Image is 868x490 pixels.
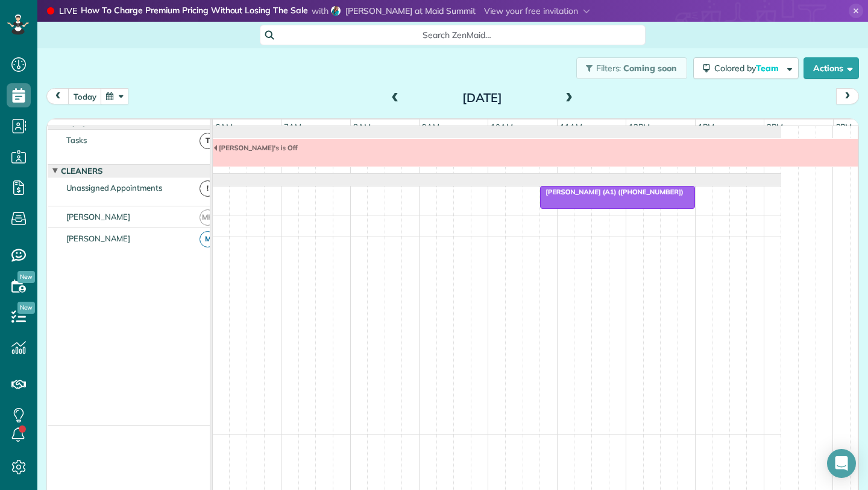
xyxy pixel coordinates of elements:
[46,88,69,104] button: prev
[64,135,89,145] span: Tasks
[626,122,652,132] span: 12pm
[834,122,855,132] span: 3pm
[281,122,304,132] span: 7am
[58,166,105,176] span: Cleaners
[836,88,859,104] button: next
[200,180,216,197] span: !
[213,122,235,132] span: 6am
[714,63,783,74] span: Colored by
[200,231,216,247] span: M
[488,122,515,132] span: 10am
[407,91,558,104] h2: [DATE]
[623,63,678,74] span: Coming soon
[64,234,133,243] span: [PERSON_NAME]
[827,449,856,478] div: Open Intercom Messenger
[312,5,329,16] span: with
[64,183,165,192] span: Unassigned Appointments
[696,122,717,132] span: 1pm
[345,5,476,16] span: [PERSON_NAME] at Maid Summit
[17,271,35,283] span: New
[693,57,799,79] button: Colored byTeam
[804,57,859,79] button: Actions
[64,212,133,221] span: [PERSON_NAME]
[764,122,785,132] span: 2pm
[200,133,216,149] span: T
[200,209,216,226] span: MH
[558,122,585,132] span: 11am
[331,6,341,16] img: debbie-sardone-2fdb8baf8bf9b966c4afe4022d95edca04a15f6fa89c0b1664110d9635919661.jpg
[17,302,35,314] span: New
[539,188,684,196] span: [PERSON_NAME] (A1) ([PHONE_NUMBER])
[68,88,102,104] button: today
[420,122,442,132] span: 9am
[351,122,373,132] span: 8am
[596,63,621,74] span: Filters:
[756,63,781,74] span: Team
